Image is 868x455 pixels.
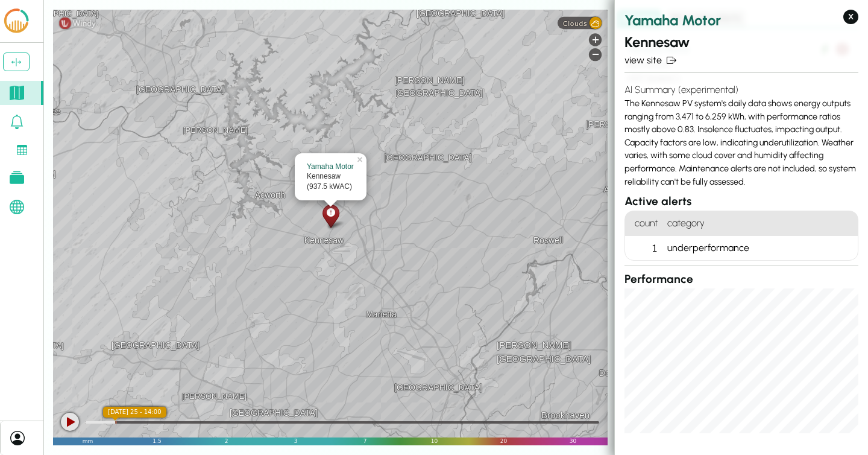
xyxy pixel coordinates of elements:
[625,211,662,236] h4: count
[625,236,662,260] div: 1
[662,211,858,236] h4: category
[307,162,354,172] div: Yamaha Motor
[624,53,858,68] a: view site
[624,31,858,53] h2: Kennesaw
[624,10,858,31] h2: Yamaha Motor
[103,407,166,418] div: [DATE] 25 - 14:00
[589,33,602,46] div: Zoom in
[307,171,354,182] div: Kennesaw
[843,10,858,24] button: X
[624,271,858,288] h3: Performance
[356,153,366,162] a: ×
[624,193,858,211] h3: Active alerts
[320,202,341,229] div: Kennesaw
[589,48,602,61] div: Zoom out
[2,7,31,35] img: LCOE.ai
[563,19,587,27] span: Clouds
[662,236,858,260] div: underperformance
[307,182,354,192] div: (937.5 kWAC)
[624,83,858,97] h4: AI Summary (experimental)
[624,78,858,193] div: The Kennesaw PV system's daily data shows energy outputs ranging from 3,471 to 6,259 kWh, with pe...
[103,407,166,418] div: local time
